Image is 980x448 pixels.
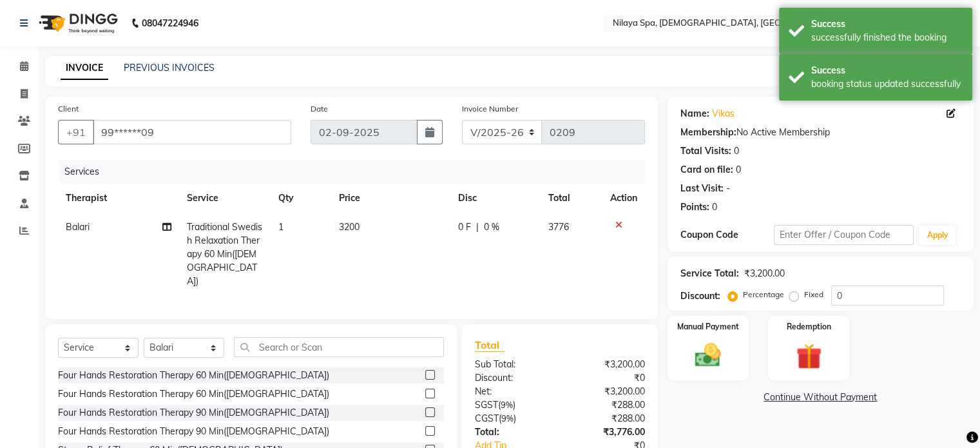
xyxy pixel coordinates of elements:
button: +91 [58,120,94,144]
span: 0 F [457,220,470,234]
span: Balari [66,221,90,233]
span: SGST [475,399,498,411]
b: 08047224946 [142,5,198,41]
th: Disc [450,184,541,213]
input: Search or Scan [234,337,444,357]
div: ₹288.00 [560,398,655,412]
th: Service [179,184,271,213]
button: Apply [919,226,956,245]
div: Net: [465,385,560,398]
label: Invoice Number [462,103,518,115]
div: ₹3,776.00 [560,425,655,439]
span: 3776 [548,221,569,233]
div: - [726,182,730,195]
div: Coupon Code [680,228,774,242]
div: Four Hands Restoration Therapy 60 Min([DEMOGRAPHIC_DATA]) [58,387,329,401]
th: Total [541,184,602,213]
span: 1 [278,221,283,233]
img: logo [33,5,121,41]
div: Name: [680,107,709,121]
div: ( ) [465,412,560,425]
div: Discount: [680,289,720,303]
span: 0 % [483,220,499,234]
div: Total Visits: [680,144,731,158]
span: CGST [475,413,499,424]
div: Four Hands Restoration Therapy 60 Min([DEMOGRAPHIC_DATA]) [58,369,329,382]
div: Membership: [680,126,736,139]
div: ₹0 [560,371,655,385]
div: Success [811,17,963,31]
img: _gift.svg [788,340,830,373]
div: Total: [465,425,560,439]
div: Four Hands Restoration Therapy 90 Min([DEMOGRAPHIC_DATA]) [58,406,329,420]
div: ₹3,200.00 [560,385,655,398]
label: Manual Payment [677,321,739,333]
div: Four Hands Restoration Therapy 90 Min([DEMOGRAPHIC_DATA]) [58,425,329,438]
span: 9% [501,400,513,410]
div: Services [59,160,655,184]
div: 0 [736,163,741,177]
div: Card on file: [680,163,733,177]
th: Price [331,184,450,213]
div: Points: [680,200,709,214]
div: ( ) [465,398,560,412]
a: PREVIOUS INVOICES [124,62,215,73]
div: ₹3,200.00 [560,358,655,371]
input: Enter Offer / Coupon Code [774,225,914,245]
label: Client [58,103,79,115]
th: Qty [271,184,331,213]
span: Total [475,338,504,352]
img: _cash.svg [687,340,729,370]
div: 0 [712,200,717,214]
div: ₹288.00 [560,412,655,425]
th: Therapist [58,184,179,213]
label: Fixed [804,289,823,300]
label: Percentage [743,289,784,300]
span: Traditional Swedish Relaxation Therapy 60 Min([DEMOGRAPHIC_DATA]) [187,221,262,287]
label: Date [311,103,328,115]
div: Sub Total: [465,358,560,371]
div: successfully finished the booking [811,31,963,44]
span: | [476,220,478,234]
div: Discount: [465,371,560,385]
div: No Active Membership [680,126,961,139]
span: 9% [501,413,514,424]
span: 3200 [339,221,360,233]
input: Search by Name/Mobile/Email/Code [93,120,291,144]
th: Action [602,184,645,213]
div: Service Total: [680,267,739,280]
div: Last Visit: [680,182,724,195]
a: Vikas [712,107,735,121]
a: INVOICE [61,57,108,80]
label: Redemption [787,321,831,333]
div: 0 [734,144,739,158]
a: Continue Without Payment [670,391,971,404]
div: ₹3,200.00 [744,267,785,280]
div: Success [811,64,963,77]
div: booking status updated successfully [811,77,963,91]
